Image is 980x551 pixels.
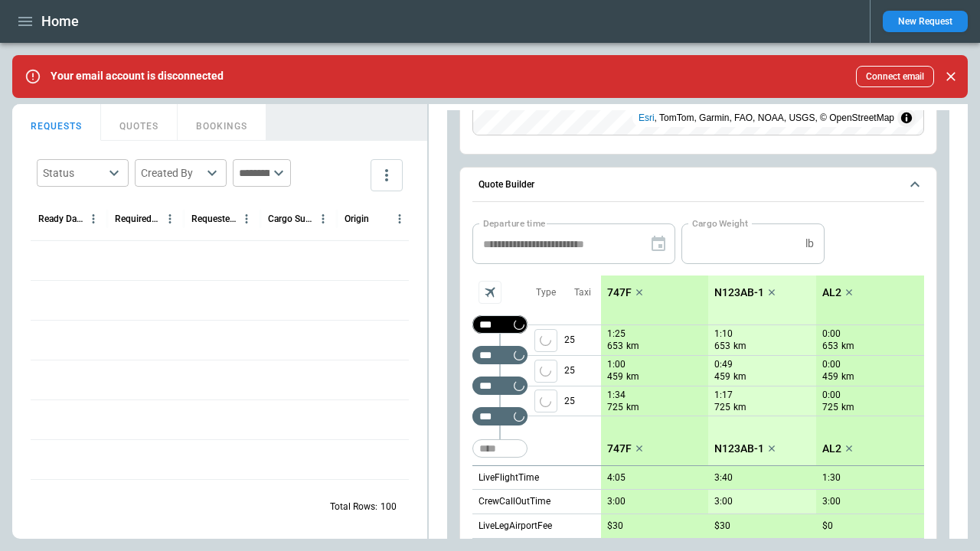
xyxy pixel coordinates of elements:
p: 25 [564,356,601,386]
p: km [626,340,639,353]
p: km [733,340,746,353]
p: CrewCallOutTime [479,495,550,508]
p: 25 [564,325,601,355]
p: 725 [607,401,623,414]
p: 3:40 [714,472,733,484]
p: 747F [607,442,632,455]
span: Type of sector [534,360,557,383]
p: 0:00 [822,359,841,370]
div: , TomTom, Garmin, FAO, NOAA, USGS, © OpenStreetMap [639,110,894,126]
span: Aircraft selection [479,281,501,304]
p: 653 [822,340,838,353]
p: 0:00 [822,328,841,340]
button: Origin column menu [390,209,410,229]
p: 25 [564,386,601,416]
span: Type of sector [534,390,557,412]
p: lb [805,237,814,250]
button: left aligned [534,329,557,352]
p: N123AB-1 [714,286,764,299]
p: 1:10 [714,328,733,340]
p: 653 [714,340,730,353]
p: km [626,370,639,383]
p: 4:05 [607,472,626,484]
div: Ready Date & Time (UTC+03:00) [38,214,83,224]
p: 100 [381,500,397,514]
p: km [733,370,746,383]
p: AL2 [822,286,841,299]
button: Connect email [856,66,934,87]
p: $30 [607,520,623,532]
p: 1:00 [607,359,626,370]
summary: Toggle attribution [897,109,916,127]
button: left aligned [534,360,557,383]
div: dismiss [940,60,962,93]
p: 653 [607,340,623,353]
p: 0:49 [714,359,733,370]
p: Type [536,286,556,299]
p: Taxi [574,286,591,299]
div: Cargo Summary [268,214,313,224]
a: Esri [639,112,655,123]
p: 1:30 [822,472,841,484]
p: 1:17 [714,390,733,401]
div: Too short [472,407,528,425]
button: REQUESTS [12,104,101,141]
p: 459 [822,370,838,383]
div: Required Date & Time (UTC+03:00) [115,214,160,224]
p: 1:25 [607,328,626,340]
p: km [733,401,746,414]
p: km [841,370,854,383]
div: Not found [472,439,528,458]
button: BOOKINGS [178,104,266,141]
p: LiveFlightTime [479,471,539,484]
label: Cargo Weight [692,217,748,230]
p: Your email account is disconnected [51,70,224,83]
p: 3:00 [607,496,626,507]
button: QUOTES [101,104,178,141]
label: Departure time [483,217,546,230]
div: Too short [472,346,528,364]
p: N123AB-1 [714,442,764,455]
p: AL2 [822,442,841,455]
p: $30 [714,520,730,532]
h1: Home [41,12,79,31]
div: Origin [345,214,369,224]
button: more [371,159,403,191]
p: 1:34 [607,390,626,401]
button: Close [940,66,962,87]
p: 3:00 [714,496,733,507]
p: LiveLegAirportFee [479,520,552,533]
p: 459 [714,370,730,383]
h6: Quote Builder [479,180,534,190]
button: left aligned [534,390,557,412]
p: 725 [822,401,838,414]
button: Quote Builder [472,168,924,203]
button: Required Date & Time (UTC+03:00) column menu [160,209,180,229]
p: Total Rows: [330,500,377,514]
button: Cargo Summary column menu [313,209,333,229]
div: Too short [472,377,528,395]
div: Requested Route [191,214,237,224]
button: New Request [883,11,968,32]
p: 747F [607,286,632,299]
button: Ready Date & Time (UTC+03:00) column menu [83,209,103,229]
div: Not found [472,315,528,334]
button: Requested Route column menu [237,209,256,229]
p: 3:00 [822,496,841,507]
p: 725 [714,401,730,414]
span: Type of sector [534,329,557,352]
div: Created By [141,165,202,181]
p: km [841,401,854,414]
p: km [841,340,854,353]
p: $0 [822,520,833,532]
div: Status [43,165,104,181]
p: km [626,401,639,414]
p: 459 [607,370,623,383]
p: 0:00 [822,390,841,401]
